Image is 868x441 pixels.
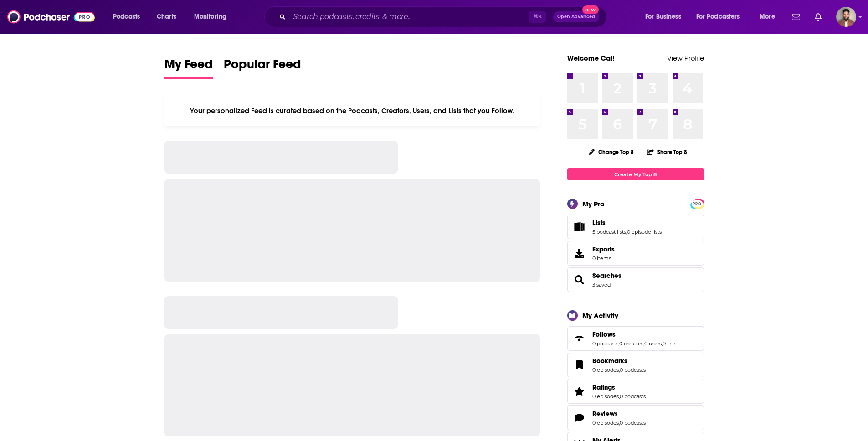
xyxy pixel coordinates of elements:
a: Searches [570,273,589,286]
span: Logged in as calmonaghan [836,7,856,27]
a: Lists [592,219,662,227]
a: 0 episodes [592,393,619,400]
span: , [619,393,620,400]
button: open menu [188,10,238,24]
a: Popular Feed [224,56,301,79]
a: Show notifications dropdown [788,9,804,25]
img: User Profile [836,7,856,27]
span: Ratings [567,379,704,404]
span: , [643,340,644,347]
span: , [626,229,627,235]
span: Podcasts [113,10,140,23]
a: 5 podcast lists [592,229,626,235]
a: 0 podcasts [592,340,618,347]
a: Create My Top 8 [567,168,704,180]
a: Exports [567,241,704,266]
a: PRO [692,200,703,207]
a: Bookmarks [570,359,589,371]
a: Ratings [592,383,646,391]
a: 0 episodes [592,367,619,373]
span: Ratings [592,383,615,391]
button: Change Top 8 [583,146,640,158]
div: Your personalized Feed is curated based on the Podcasts, Creators, Users, and Lists that you Follow. [164,95,540,126]
span: , [618,340,619,347]
a: Reviews [592,410,646,418]
button: Show profile menu [836,7,856,27]
a: Searches [592,272,621,280]
span: , [619,420,620,426]
a: My Feed [164,56,213,79]
a: Follows [570,332,589,345]
a: Charts [151,10,182,24]
a: Welcome Cal! [567,54,615,62]
span: Monitoring [194,10,226,23]
a: Reviews [570,411,589,424]
button: Share Top 8 [647,143,688,161]
div: My Activity [582,311,618,320]
a: Follows [592,330,676,338]
span: Bookmarks [567,353,704,377]
span: Bookmarks [592,357,627,365]
span: Charts [157,10,176,23]
span: Follows [592,330,616,338]
span: Exports [592,245,615,253]
a: 0 podcasts [620,367,646,373]
span: New [582,5,599,14]
div: My Pro [582,200,605,208]
span: Open Advanced [557,15,595,19]
a: 0 podcasts [620,420,646,426]
span: Searches [567,267,704,292]
button: open menu [753,10,786,24]
a: 0 podcasts [620,393,646,400]
a: 0 episodes [592,420,619,426]
a: Show notifications dropdown [811,9,825,25]
a: Bookmarks [592,357,646,365]
span: Popular Feed [224,56,301,77]
span: , [662,340,663,347]
a: 3 saved [592,282,611,288]
span: Follows [567,326,704,351]
div: Search podcasts, credits, & more... [273,6,616,27]
span: Reviews [567,405,704,430]
span: For Business [645,10,681,23]
button: open menu [690,10,753,24]
a: 0 episode lists [627,229,662,235]
button: Open AdvancedNew [553,11,599,22]
span: Reviews [592,410,618,418]
img: Podchaser - Follow, Share and Rate Podcasts [7,8,95,26]
span: ⌘ K [529,11,546,23]
a: Ratings [570,385,589,398]
input: Search podcasts, credits, & more... [289,10,529,24]
span: Lists [592,219,606,227]
a: View Profile [667,54,704,62]
a: Lists [570,220,589,233]
span: Lists [567,215,704,239]
span: 0 items [592,255,615,262]
button: open menu [639,10,693,24]
a: 0 users [644,340,662,347]
a: 0 creators [619,340,643,347]
a: 0 lists [663,340,676,347]
button: open menu [107,10,152,24]
span: My Feed [164,56,213,77]
span: , [619,367,620,373]
span: Exports [570,247,589,260]
span: More [760,10,775,23]
span: For Podcasters [696,10,740,23]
